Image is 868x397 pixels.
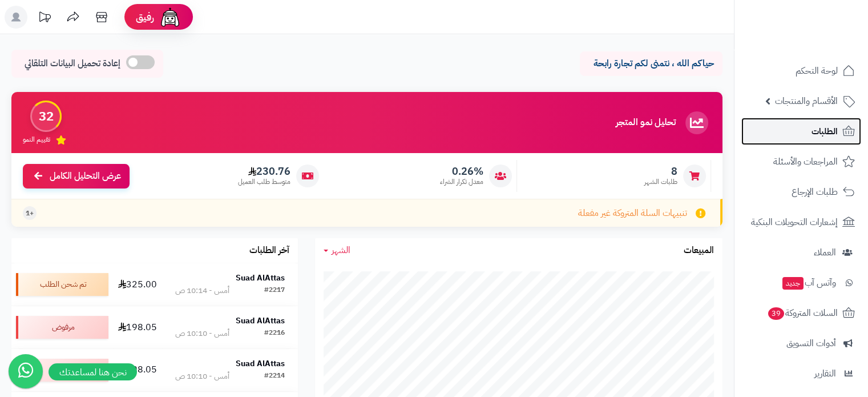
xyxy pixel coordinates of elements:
[741,330,861,357] a: أدوات التسويق
[741,178,861,206] a: طلبات الإرجاع
[175,328,229,339] div: أمس - 10:10 ص
[773,154,838,170] span: المراجعات والأسئلة
[30,6,59,31] a: تحديثات المنصة
[781,275,836,291] span: وآتس آب
[741,208,861,236] a: إشعارات التحويلات البنكية
[238,177,290,187] span: متوسط طلب العميل
[741,118,861,145] a: الطلبات
[238,165,290,178] span: 230.76
[741,57,861,85] a: لوحة التحكم
[792,184,838,200] span: طلبات الإرجاع
[175,371,229,382] div: أمس - 10:10 ص
[23,135,50,145] span: تقييم النمو
[741,269,861,296] a: وآتس آبجديد
[790,31,857,55] img: logo-2.png
[644,177,677,187] span: طلبات الشهر
[236,272,285,284] strong: Suad AlAttas
[812,123,838,139] span: الطلبات
[440,177,483,187] span: معدل تكرار الشراء
[578,207,687,220] span: تنبيهات السلة المتروكة غير مفعلة
[113,349,162,391] td: 198.05
[767,305,838,321] span: السلات المتروكة
[751,214,838,230] span: إشعارات التحويلات البنكية
[16,359,108,382] div: ملغي
[264,328,285,339] div: #2216
[775,93,838,109] span: الأقسام والمنتجات
[588,57,714,70] p: حياكم الله ، نتمنى لكم تجارة رابحة
[644,165,677,178] span: 8
[786,335,836,351] span: أدوات التسويق
[236,315,285,327] strong: Suad AlAttas
[136,10,154,24] span: رفيق
[782,277,804,290] span: جديد
[616,118,676,128] h3: تحليل نمو المتجر
[741,360,861,387] a: التقارير
[159,6,181,29] img: ai-face.png
[741,239,861,266] a: العملاء
[236,358,285,370] strong: Suad AlAttas
[684,246,714,256] h3: المبيعات
[332,243,350,257] span: الشهر
[264,285,285,296] div: #2217
[741,299,861,327] a: السلات المتروكة39
[814,244,836,260] span: العملاء
[23,164,130,189] a: عرض التحليل الكامل
[16,273,108,296] div: تم شحن الطلب
[741,148,861,175] a: المراجعات والأسئلة
[814,366,836,382] span: التقارير
[796,63,838,79] span: لوحة التحكم
[249,246,289,256] h3: آخر الطلبات
[113,263,162,306] td: 325.00
[440,165,483,178] span: 0.26%
[768,307,784,320] span: 39
[264,371,285,382] div: #2214
[26,208,34,218] span: +1
[113,306,162,348] td: 198.05
[50,170,121,183] span: عرض التحليل الكامل
[16,316,108,339] div: مرفوض
[324,244,350,257] a: الشهر
[25,57,120,70] span: إعادة تحميل البيانات التلقائي
[175,285,229,296] div: أمس - 10:14 ص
